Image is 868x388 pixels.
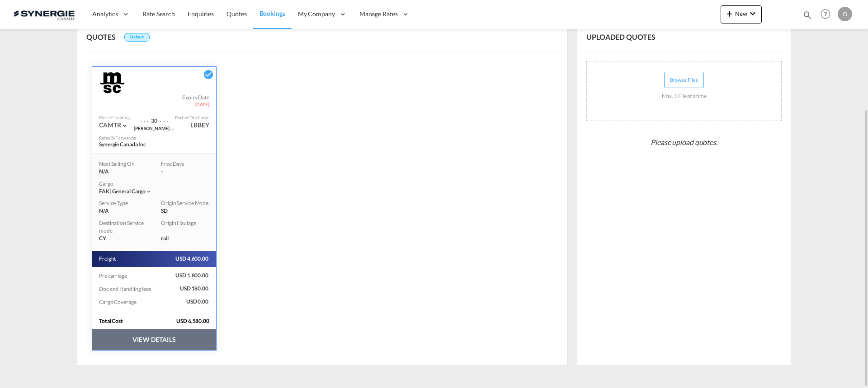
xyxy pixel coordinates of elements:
[165,272,209,280] span: USD 1,800.00
[161,160,197,168] div: Free Days
[124,33,149,42] div: Default
[109,188,111,195] span: |
[9,9,207,19] body: Editor, editor2
[838,7,852,21] div: O
[802,10,812,20] md-icon: icon-magnify
[99,220,147,235] div: Destination Service mode
[142,10,175,18] span: Rate Search
[99,299,137,305] span: Cargo Coverage
[161,200,209,207] div: Origin Service Mode
[175,114,209,121] div: Port of Discharge
[161,207,209,215] div: SD
[647,134,721,151] span: Please upload quotes.
[182,94,209,102] span: Expiry Date
[99,272,128,279] span: Pre carriage
[121,121,128,129] span: Port of OriginCAEDMPort of LoadingCAMTR
[99,160,147,168] div: Next Sailing On
[99,200,135,207] div: Service Type
[165,298,209,306] span: USD 0.00
[165,285,209,293] span: USD 180.00
[802,10,812,23] div: icon-magnify
[92,329,216,350] button: VIEW DETAILS
[99,235,147,243] div: CY
[226,10,246,18] span: Quotes
[99,318,166,325] div: Total Cost
[188,10,214,18] span: Enquiries
[99,114,130,121] div: Port of Loading
[203,69,214,80] md-icon: icon-checkbox-marked-circle
[92,9,118,19] span: Analytics
[99,188,112,195] span: FAK
[121,122,128,129] md-icon: icon-chevron-down
[140,112,149,125] div: . . .
[664,72,704,88] button: Browse Files
[14,4,75,24] img: 1f56c880d42311ef80fc7dca854c8e59.png
[586,32,662,42] span: UPLOADED QUOTES
[99,71,125,94] img: MSC
[818,6,833,22] span: Help
[99,207,109,215] span: N/A
[115,135,137,140] span: Forwarder
[149,112,160,125] div: Transit Time 30
[818,6,838,23] div: Help
[99,180,209,188] div: Cargo
[99,141,189,149] div: Synergie Canada Inc
[160,112,169,125] div: . . .
[259,9,285,17] span: Bookings
[99,121,128,130] div: CAMTR
[161,168,197,176] div: -
[134,125,175,131] div: via Port Gioia Tauro (ITGIT)
[359,9,398,19] span: Manage Rates
[190,121,209,130] div: LBBEY
[146,188,152,195] md-icon: icon-chevron-down
[721,5,762,23] button: icon-plus 400-fgNewicon-chevron-down
[99,168,147,176] div: N/A
[724,10,758,17] span: New
[99,135,137,141] div: Rates By
[86,33,122,41] span: QUOTES
[161,235,209,243] div: rail
[298,9,335,19] span: My Company
[747,8,758,19] md-icon: icon-chevron-down
[99,285,152,292] span: Doc and Handling fees
[662,88,707,105] div: Max. 1 File at a time
[165,255,209,263] span: USD 4,600.00
[724,8,735,19] md-icon: icon-plus 400-fg
[99,255,117,263] span: Freight
[176,318,216,325] span: USD 6,580.00
[161,220,209,227] div: Origin Haulage
[99,188,146,196] div: general cargo
[195,101,209,108] span: [DATE]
